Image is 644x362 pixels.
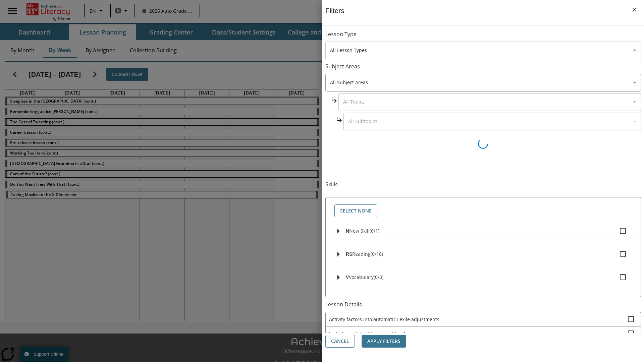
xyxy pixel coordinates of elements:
button: Cancel [325,335,355,348]
p: Lesson Details [325,301,641,308]
div: Select a lesson type [325,42,641,59]
p: Lesson Type [325,31,641,38]
span: Vocabulary [349,274,374,280]
span: 0 skills selected/1 skills in group [370,228,379,234]
div: Select a Subject Area [343,113,641,130]
div: Select skills [331,203,635,219]
span: 0 skills selected/18 skills in group [371,251,383,257]
span: N [346,228,349,234]
button: Select None [334,204,377,218]
span: RS [346,251,352,257]
span: Includes article at the lowest Lexile range [329,330,628,337]
ul: Select skills [332,222,635,292]
span: New Skill [349,228,370,234]
p: Subject Areas [325,63,641,70]
span: 0 skills selected/3 skills in group [374,274,383,280]
h1: Filters [325,7,344,25]
div: Select a Subject Area [325,74,641,92]
div: Includes article at the lowest Lexile range [326,326,641,341]
p: Skills [325,181,641,188]
button: Close Filters side menu [627,3,641,17]
div: Activity factors into automatic Lexile adjustments [326,312,641,326]
span: V [346,275,349,280]
button: Apply Filters [362,335,406,348]
div: Select a Subject Area [338,93,641,111]
span: Reading [352,251,371,257]
span: Activity factors into automatic Lexile adjustments [329,316,628,323]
